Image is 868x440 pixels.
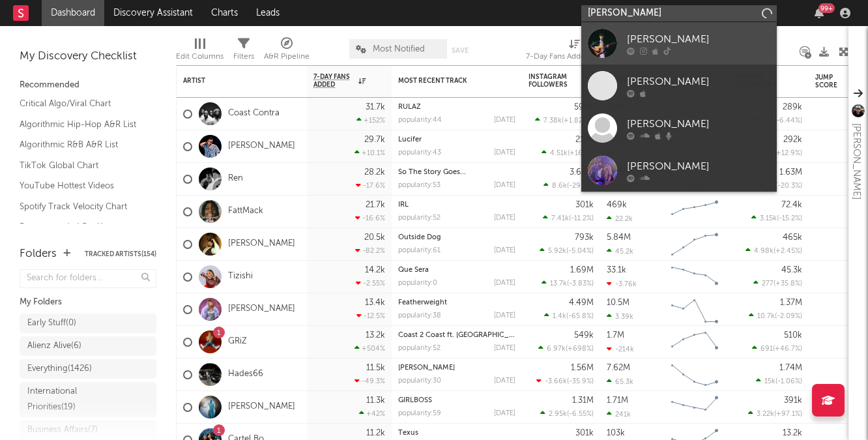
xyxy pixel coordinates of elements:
[760,215,777,222] span: 3.15k
[665,261,724,293] svg: Chart title
[777,378,800,385] span: -1.06 %
[366,103,385,111] div: 31.7k
[313,73,355,89] span: 7-Day Fans Added
[776,411,800,418] span: +97.1 %
[27,361,92,377] div: Everything ( 1426 )
[545,378,567,385] span: -3.66k
[784,396,802,405] div: 391k
[752,116,802,125] div: ( )
[607,345,634,353] div: -214k
[20,420,156,440] a: Business Affairs(7)
[183,77,281,85] div: Artist
[176,33,224,70] div: Edit Columns
[571,364,594,372] div: 1.56M
[398,169,466,176] a: So The Story Goes...
[753,279,802,287] div: ( )
[528,73,574,89] div: Instagram Followers
[568,248,592,255] span: -5.04 %
[398,117,442,124] div: popularity: 44
[665,293,724,326] svg: Chart title
[398,430,515,437] div: Texus
[748,409,802,418] div: ( )
[355,246,385,255] div: -82.2 %
[665,196,724,228] svg: Chart title
[398,397,432,404] a: GIRLBOSS
[228,173,243,184] a: Ren
[20,49,156,65] div: My Discovery Checklist
[354,344,385,353] div: +504 %
[783,429,802,437] div: 13.2k
[364,136,385,144] div: 29.7k
[543,117,562,125] span: 7.38k
[564,117,592,125] span: +1.82k %
[359,409,385,418] div: +42 %
[494,345,515,352] div: [DATE]
[569,299,594,307] div: 4.49M
[783,233,802,242] div: 465k
[366,331,385,340] div: 13.2k
[355,214,385,222] div: -16.6 %
[553,313,566,320] span: 1.4k
[228,336,247,347] a: GRiZ
[228,206,263,217] a: FattMack
[777,183,800,190] span: -20.3 %
[398,136,515,143] div: Lucifer
[398,234,441,241] a: Outside Dog
[665,359,724,391] svg: Chart title
[607,247,633,256] div: 45.2k
[366,396,385,405] div: 11.3k
[398,280,437,287] div: popularity: 0
[751,214,802,222] div: ( )
[398,214,441,222] div: popularity: 52
[607,410,631,418] div: 241k
[764,378,775,385] span: 15k
[398,136,422,143] a: Lucifer
[398,104,515,111] div: RULAZ
[570,150,592,157] span: +163 %
[542,149,594,157] div: ( )
[365,266,385,274] div: 14.2k
[398,267,515,274] div: Que Sera
[570,266,594,274] div: 1.69M
[815,204,867,220] div: 91.7
[27,384,119,415] div: International Priorities ( 19 )
[398,377,441,385] div: popularity: 30
[574,103,594,111] div: 599k
[607,233,631,242] div: 5.84M
[20,314,156,333] a: Early Stuff(0)
[540,246,594,255] div: ( )
[575,136,594,144] div: 219k
[228,304,295,315] a: [PERSON_NAME]
[779,168,802,177] div: 1.63M
[815,106,867,122] div: 64.2
[756,377,802,385] div: ( )
[20,382,156,417] a: International Priorities(19)
[398,364,515,372] div: Ja Morant
[570,168,594,177] div: 3.68M
[575,429,594,437] div: 301k
[745,246,802,255] div: ( )
[494,149,515,156] div: [DATE]
[552,183,567,190] span: 8.6k
[815,74,848,89] div: Jump Score
[536,377,594,385] div: ( )
[494,182,515,189] div: [DATE]
[550,150,568,157] span: 4.51k
[356,181,385,190] div: -17.6 %
[228,369,263,380] a: Hades66
[781,201,802,209] div: 72.4k
[228,239,295,250] a: [PERSON_NAME]
[398,169,515,176] div: So The Story Goes...
[783,136,802,144] div: 292k
[494,214,515,222] div: [DATE]
[815,237,867,252] div: 78.3
[494,247,515,254] div: [DATE]
[228,402,295,413] a: [PERSON_NAME]
[27,315,76,331] div: Early Stuff ( 0 )
[366,201,385,209] div: 21.7k
[398,149,441,156] div: popularity: 43
[665,228,724,261] svg: Chart title
[760,345,773,353] span: 691
[776,150,800,157] span: +12.9 %
[574,331,594,340] div: 549k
